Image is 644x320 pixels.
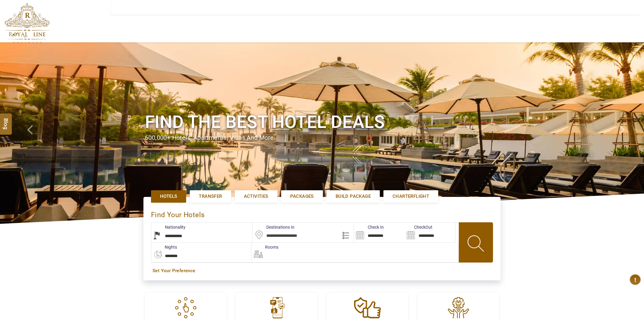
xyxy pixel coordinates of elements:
div: 600,000+ hotels, apartments, villas and more. [145,133,499,142]
label: CheckOut [405,224,432,230]
div: Find Your Hotels [151,204,493,222]
a: Set Your Preference [153,268,491,274]
span: Activities [244,193,268,200]
a: Packages [281,190,323,203]
label: Destinations In [253,224,294,230]
label: Rooms [251,244,278,250]
span: Transfer [199,193,222,200]
span: Packages [290,193,314,200]
a: Transfer [190,190,231,203]
input: Search [354,223,405,242]
label: nights [151,244,177,250]
img: The Royal Line Holidays [5,3,50,44]
span: Hotels [160,193,177,200]
a: Activities [235,190,278,203]
span: Build Package [336,193,371,200]
a: Hotels [151,190,186,203]
a: Charterflight [383,190,438,203]
label: Nationality [151,224,186,230]
label: Check In [354,224,384,230]
a: Build Package [327,190,380,203]
span: Charterflight [393,193,429,200]
h1: Find the best hotel deals [145,111,499,133]
input: Search [405,223,455,242]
